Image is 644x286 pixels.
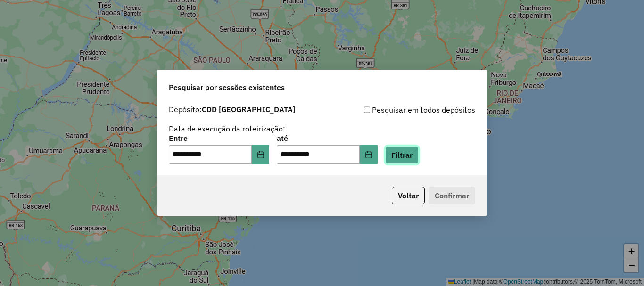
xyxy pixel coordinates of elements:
div: Pesquisar em todos depósitos [322,104,475,115]
strong: CDD [GEOGRAPHIC_DATA] [202,105,295,114]
button: Choose Date [360,145,378,164]
button: Choose Date [252,145,270,164]
span: Pesquisar por sessões existentes [169,82,285,93]
label: Depósito: [169,104,295,115]
button: Voltar [392,187,425,204]
label: Data de execução da roteirização: [169,123,285,134]
label: até [277,132,377,144]
label: Entre [169,132,269,144]
button: Filtrar [385,146,419,164]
